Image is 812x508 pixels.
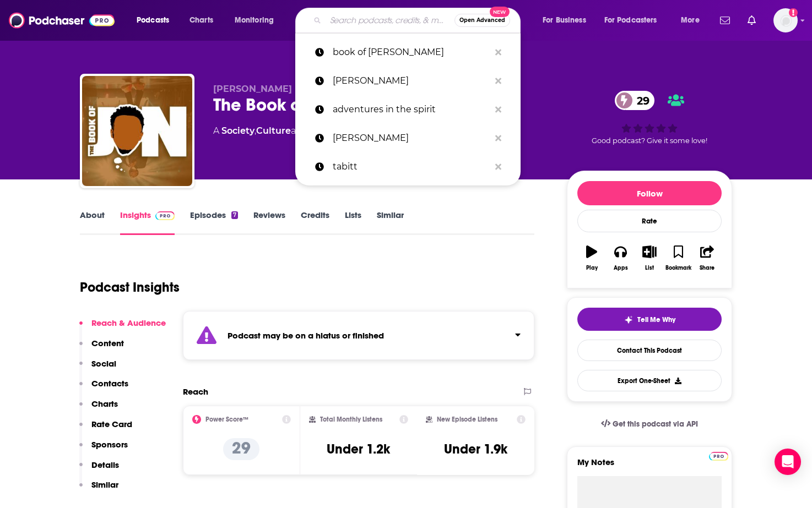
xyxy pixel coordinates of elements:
[577,457,722,476] label: My Notes
[693,238,722,278] button: Share
[681,13,700,28] span: More
[743,11,760,30] a: Show notifications dropdown
[79,318,166,338] button: Reach & Audience
[231,211,238,219] div: 7
[291,125,308,136] span: and
[567,84,732,152] div: 29Good podcast? Give it some love!
[626,91,655,110] span: 29
[773,8,798,32] span: Logged in as shcarlos
[295,38,521,67] a: book of [PERSON_NAME]
[637,315,675,324] span: Tell Me Why
[182,12,220,29] a: Charts
[606,238,635,278] button: Apps
[789,8,798,17] svg: Add a profile image
[301,210,329,235] a: Credits
[615,91,655,110] a: 29
[183,311,534,360] section: Click to expand status details
[613,419,698,429] span: Get this podcast via API
[137,13,169,28] span: Podcasts
[345,210,361,235] a: Lists
[213,84,292,94] span: [PERSON_NAME]
[320,416,382,423] h2: Total Monthly Listens
[306,8,531,33] div: Search podcasts, credits, & more...
[577,210,722,232] div: Rate
[333,67,490,95] p: bill arnold
[437,416,497,423] h2: New Episode Listens
[490,7,510,17] span: New
[235,13,274,28] span: Monitoring
[295,152,521,181] a: tabitt
[543,13,586,28] span: For Business
[333,38,490,67] p: book of jon
[700,265,714,271] div: Share
[333,124,490,152] p: shawn
[80,210,105,235] a: About
[709,452,728,461] img: Podchaser Pro
[295,67,521,95] a: [PERSON_NAME]
[79,378,128,398] button: Contacts
[91,338,124,348] p: Content
[326,12,454,29] input: Search podcasts, credits, & more...
[459,18,505,23] span: Open Advanced
[295,95,521,124] a: adventures in the spirit
[604,13,657,28] span: For Podcasters
[535,12,600,29] button: open menu
[79,358,116,379] button: Social
[120,210,175,235] a: InsightsPodchaser Pro
[80,279,180,296] h1: Podcast Insights
[213,124,424,138] div: A podcast
[614,265,628,271] div: Apps
[183,386,208,397] h2: Reach
[327,441,390,457] h3: Under 1.2k
[79,479,118,500] button: Similar
[592,411,707,438] a: Get this podcast via API
[586,265,598,271] div: Play
[454,14,510,27] button: Open AdvancedNew
[79,338,124,358] button: Content
[673,12,713,29] button: open menu
[190,210,238,235] a: Episodes7
[91,479,118,490] p: Similar
[91,439,128,450] p: Sponsors
[709,450,728,461] a: Pro website
[333,95,490,124] p: adventures in the spirit
[635,238,664,278] button: List
[597,12,673,29] button: open menu
[664,238,692,278] button: Bookmark
[205,416,248,423] h2: Power Score™
[91,460,119,470] p: Details
[624,315,633,324] img: tell me why sparkle
[91,378,128,389] p: Contacts
[255,125,256,136] span: ,
[79,439,128,460] button: Sponsors
[577,370,722,391] button: Export One-Sheet
[716,11,734,30] a: Show notifications dropdown
[444,441,507,457] h3: Under 1.9k
[256,125,291,136] a: Culture
[645,265,654,271] div: List
[577,181,722,205] button: Follow
[665,265,691,271] div: Bookmark
[129,12,183,29] button: open menu
[91,318,166,328] p: Reach & Audience
[91,358,116,369] p: Social
[592,136,707,145] span: Good podcast? Give it some love!
[9,10,115,31] img: Podchaser - Follow, Share and Rate Podcasts
[91,419,132,429] p: Rate Card
[333,152,490,181] p: tabitt
[82,76,192,186] img: The Book of Jon
[227,12,288,29] button: open menu
[577,340,722,361] a: Contact This Podcast
[155,211,175,220] img: Podchaser Pro
[253,210,285,235] a: Reviews
[773,8,798,32] button: Show profile menu
[79,398,118,419] button: Charts
[377,210,404,235] a: Similar
[190,13,213,28] span: Charts
[79,419,132,439] button: Rate Card
[295,124,521,152] a: [PERSON_NAME]
[773,8,798,32] img: User Profile
[775,449,801,475] div: Open Intercom Messenger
